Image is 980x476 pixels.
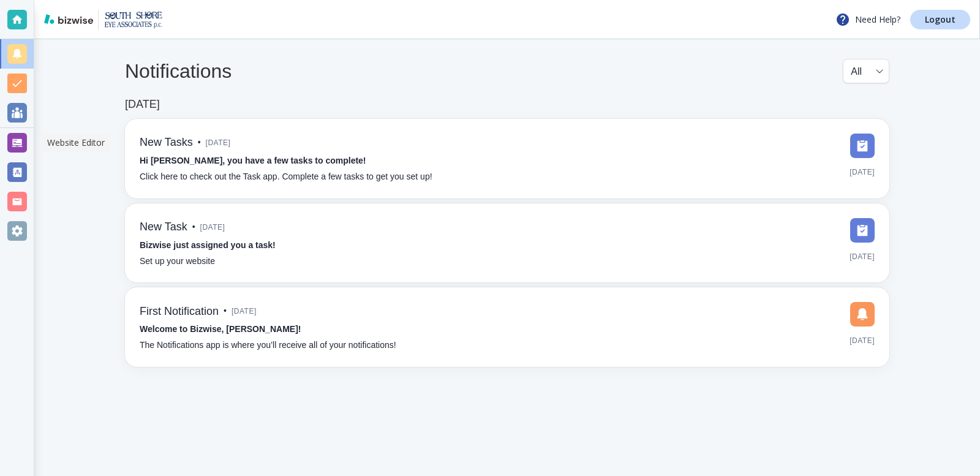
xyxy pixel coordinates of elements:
[125,59,232,83] h4: Notifications
[850,163,875,181] span: [DATE]
[125,203,889,283] a: New Task•[DATE]Bizwise just assigned you a task!Set up your website[DATE]
[44,14,93,24] img: bizwise
[910,10,970,29] a: Logout
[140,255,215,268] p: Set up your website
[140,170,432,184] p: Click here to check out the Task app. Complete a few tasks to get you set up!
[850,247,875,266] span: [DATE]
[198,136,201,149] p: •
[140,240,276,250] strong: Bizwise just assigned you a task!
[47,137,105,149] p: Website Editor
[125,98,160,111] h6: [DATE]
[192,221,195,234] p: •
[224,304,227,318] p: •
[140,339,396,352] p: The Notifications app is where you’ll receive all of your notifications!
[206,134,231,152] span: [DATE]
[104,10,164,29] img: South Shore Eye Associates
[140,221,187,234] h6: New Task
[232,302,257,320] span: [DATE]
[200,218,225,236] span: [DATE]
[125,119,889,198] a: New Tasks•[DATE]Hi [PERSON_NAME], you have a few tasks to complete!Click here to check out the Ta...
[140,136,193,149] h6: New Tasks
[850,134,875,158] img: DashboardSidebarTasks.svg
[850,302,875,327] img: DashboardSidebarNotification.svg
[835,12,900,27] p: Need Help?
[925,15,956,24] p: Logout
[850,331,875,350] span: [DATE]
[850,218,875,243] img: DashboardSidebarTasks.svg
[140,305,219,319] h6: First Notification
[125,287,889,367] a: First Notification•[DATE]Welcome to Bizwise, [PERSON_NAME]!The Notifications app is where you’ll ...
[851,59,881,83] div: All
[140,156,366,165] strong: Hi [PERSON_NAME], you have a few tasks to complete!
[140,324,301,334] strong: Welcome to Bizwise, [PERSON_NAME]!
